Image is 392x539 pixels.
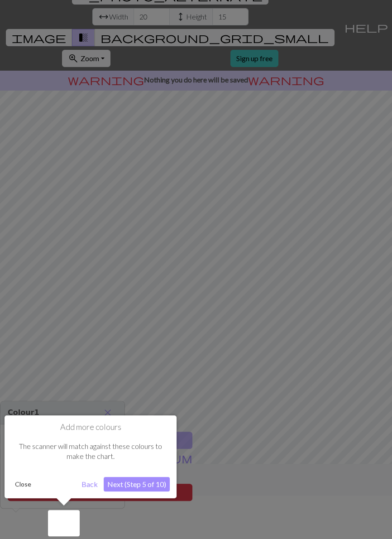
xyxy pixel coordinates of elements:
button: Close [11,477,35,491]
div: Add more colours [5,415,177,498]
div: The scanner will match against these colours to make the chart. [11,432,170,471]
h1: Add more colours [11,422,170,432]
button: Next (Step 5 of 10) [104,477,170,491]
button: Back [78,477,101,491]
